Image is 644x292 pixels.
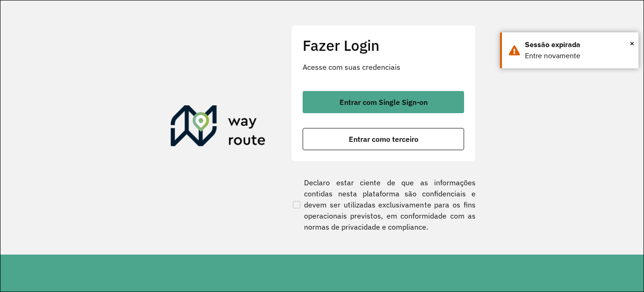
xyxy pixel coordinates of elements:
[303,61,464,73] p: Acesse com suas credenciais
[340,98,428,106] span: Entrar com Single Sign-on
[303,91,464,113] button: button
[171,105,266,150] img: Roteirizador AmbevTech
[525,50,632,61] div: Entre novamente
[630,36,634,50] button: Close
[525,39,632,50] div: Sessão expirada
[630,36,634,50] span: ×
[291,177,476,232] label: Declaro estar ciente de que as informações contidas nesta plataforma são confidenciais e devem se...
[303,36,464,54] h2: Fazer Login
[349,135,418,143] span: Entrar como terceiro
[303,128,464,150] button: button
